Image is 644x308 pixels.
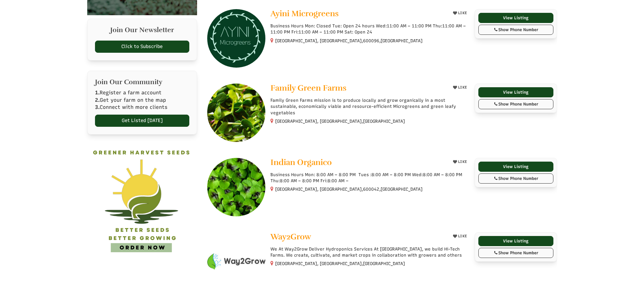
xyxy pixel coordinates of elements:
a: Way2Grow [270,232,446,243]
small: [GEOGRAPHIC_DATA], [GEOGRAPHIC_DATA], , [275,38,423,43]
a: Indian Organico [270,158,446,168]
a: Get Listed [DATE] [95,115,189,127]
span: LIKE [457,85,467,90]
img: Ayini Microgreens [207,9,266,68]
p: Register a farm account Get your farm on the map Connect with more clients [95,89,189,111]
h2: Join Our Newsletter [95,26,189,37]
a: View Listing [478,236,553,246]
span: Way2Grow [270,232,311,242]
img: Way2Grow [207,232,266,291]
b: 1. [95,90,100,96]
small: [GEOGRAPHIC_DATA], [GEOGRAPHIC_DATA], [275,119,405,124]
span: [GEOGRAPHIC_DATA] [381,186,423,192]
span: [GEOGRAPHIC_DATA] [363,118,405,124]
p: Business Hours Mon: Closed Tue: Open 24 hours Wed:11:00 AM – 11:00 PM Thu:11:00 AM – 11:00 PM Fri... [270,23,470,35]
span: 600096 [363,38,379,44]
div: Show Phone Number [482,101,550,107]
button: LIKE [451,232,470,240]
a: Ayini Microgreens [270,9,446,20]
p: Business Hours Mon: 8:00 AM – 8:00 PM Tues :8:00 AM – 8:00 PM Wed:8:00 AM – 8:00 PM Thu:8:00 AM –... [270,172,470,184]
img: Family Green Farms [207,84,266,142]
span: Indian Organico [270,157,332,167]
a: Family Green Farms [270,84,446,94]
span: LIKE [457,160,467,164]
span: [GEOGRAPHIC_DATA] [363,261,405,267]
button: LIKE [451,158,470,166]
a: View Listing [478,13,553,23]
span: Family Green Farms [270,83,347,93]
p: We At Way2Grow Deliver Hydroponics Services At [GEOGRAPHIC_DATA], we build Hi-Tech Farms. We crea... [270,246,470,258]
img: Indian Organico [207,158,266,216]
div: Show Phone Number [482,175,550,182]
a: View Listing [478,87,553,97]
a: Click to Subscribe [95,41,189,53]
a: View Listing [478,162,553,172]
div: Show Phone Number [482,27,550,33]
small: [GEOGRAPHIC_DATA], [GEOGRAPHIC_DATA], [275,261,405,266]
p: Family Green Farms mission is to produce locally and grow organically in a most sustainable, econ... [270,97,470,116]
div: Show Phone Number [482,250,550,256]
span: 600042 [363,186,379,192]
button: LIKE [451,84,470,92]
img: GREENER HARVEST SEEDS [87,145,197,255]
span: Ayini Microgreens [270,8,339,19]
h2: Join Our Community [95,78,189,86]
small: [GEOGRAPHIC_DATA], [GEOGRAPHIC_DATA], , [275,187,423,192]
span: LIKE [457,11,467,15]
span: LIKE [457,234,467,238]
b: 2. [95,97,100,103]
b: 3. [95,104,100,110]
button: LIKE [451,9,470,17]
span: [GEOGRAPHIC_DATA] [381,38,423,44]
